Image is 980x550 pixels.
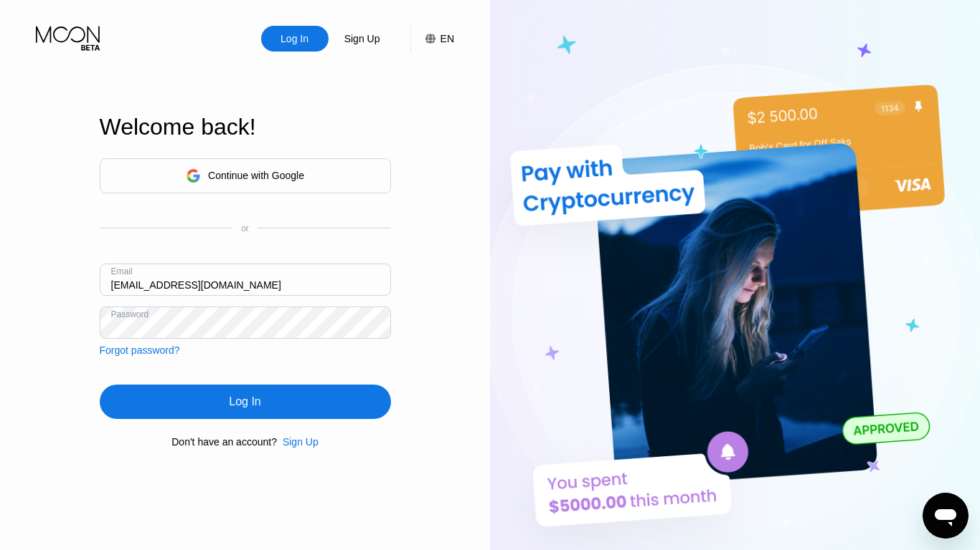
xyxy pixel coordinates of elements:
[208,170,304,181] div: Continue with Google
[100,385,391,419] div: Log In
[440,33,454,44] div: EN
[100,158,391,193] div: Continue with Google
[241,223,249,233] div: or
[100,114,391,140] div: Welcome back!
[279,32,310,46] div: Log In
[923,493,969,539] iframe: Button to launch messaging window
[111,309,149,319] div: Password
[100,344,180,356] div: Forgot password?
[261,26,329,52] div: Log In
[283,436,319,448] div: Sign Up
[111,266,133,276] div: Email
[343,32,382,46] div: Sign Up
[229,395,260,409] div: Log In
[171,436,277,448] div: Don't have an account?
[410,26,454,52] div: EN
[329,26,396,52] div: Sign Up
[277,436,319,448] div: Sign Up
